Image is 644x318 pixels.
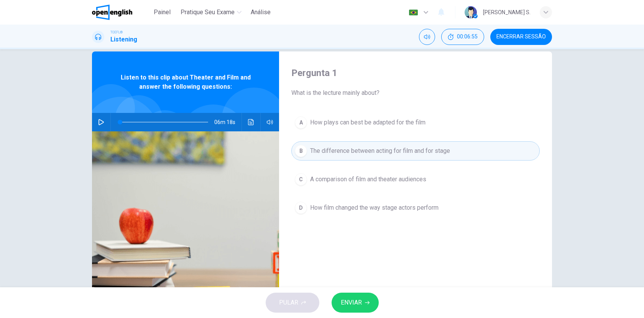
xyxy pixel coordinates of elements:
button: Clique para ver a transcrição do áudio [245,113,257,131]
img: Profile picture [465,6,477,18]
button: BThe difference between acting for film and for stage [291,141,540,161]
span: Painel [154,8,171,17]
button: DHow film changed the way stage actors perform [291,198,540,217]
span: ENVIAR [341,297,362,308]
div: A [295,116,307,129]
div: [PERSON_NAME] S. [483,8,531,17]
span: Encerrar Sessão [496,34,546,40]
h4: Pergunta 1 [291,67,540,79]
button: ENVIAR [332,293,379,313]
h1: Listening [110,35,137,44]
div: Silenciar [419,29,435,45]
span: Pratique seu exame [181,8,235,17]
a: OpenEnglish logo [92,5,150,20]
button: AHow plays can best be adapted for the film [291,113,540,132]
span: TOEFL® [110,30,123,35]
img: pt [409,10,418,15]
div: B [295,145,307,157]
button: CA comparison of film and theater audiences [291,170,540,189]
button: Pratique seu exame [177,5,245,19]
img: OpenEnglish logo [92,5,132,20]
button: Encerrar Sessão [490,29,552,45]
span: The difference between acting for film and for stage [310,146,450,156]
button: Painel [150,5,174,19]
span: Análise [251,8,271,17]
div: Esconder [441,29,484,45]
span: What is the lecture mainly about? [291,88,540,98]
div: D [295,202,307,214]
span: A comparison of film and theater audiences [310,175,426,184]
button: 00:06:55 [441,29,484,45]
span: 00:06:55 [457,34,478,40]
span: 06m 18s [214,113,242,131]
span: How film changed the way stage actors perform [310,203,439,212]
button: Análise [248,5,274,19]
div: C [295,173,307,185]
span: How plays can best be adapted for the film [310,118,426,127]
span: Listen to this clip about Theater and Film and answer the following questions: [117,73,254,91]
